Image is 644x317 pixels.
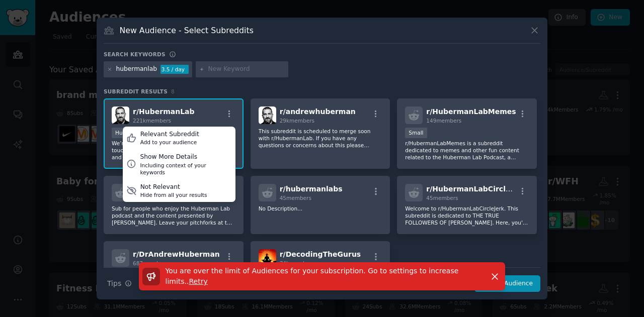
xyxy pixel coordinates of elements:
div: Hide from all your results [140,191,207,198]
h3: New Audience - Select Subreddits [120,25,254,36]
div: Relevant Subreddit [140,130,199,139]
img: DecodingTheGurus [259,249,276,267]
span: r/ HubermanLabMemes [426,108,516,116]
span: 149 members [426,118,461,124]
span: You are over the limit of Audiences for your subscription. Go to settings to increase limits. . [166,267,459,285]
div: Add to your audience [140,139,199,146]
input: New Keyword [208,65,285,74]
span: Retry [189,277,208,285]
span: 221k members [133,118,171,124]
div: Not Relevant [140,183,207,192]
p: Sub for people who enjoy the Huberman Lab podcast and the content presented by [PERSON_NAME]. Lea... [112,205,235,226]
span: r/ andrewhuberman [280,108,356,116]
p: No Description... [259,205,382,212]
span: r/ HubermanLabCircleJerk [426,185,526,193]
p: r/HubermanLabMemes is a subreddit dedicated to memes and other fun content related to the Huberma... [405,140,529,161]
p: This subreddit is scheduled to merge soon with r/HubermanLab. If you have any questions or concer... [259,128,382,149]
span: Subreddit Results [104,88,168,95]
span: r/ hubermanlabs [280,185,343,193]
span: 45 members [426,195,458,201]
span: 74k members [280,260,314,266]
p: We’re seeking more moderators (get in touch)! The place for fans of [PERSON_NAME] and the Huberma... [112,140,235,161]
span: 8 [171,88,175,94]
div: 3.5 / day [160,65,189,74]
span: r/ DecodingTheGurus [280,250,361,258]
span: 29k members [280,118,314,124]
div: Small [405,128,427,138]
div: hubermanlab [116,65,157,74]
h3: Search keywords [104,51,166,58]
span: 687 members [133,260,168,266]
span: r/ HubermanLab [133,108,195,116]
div: Including context of your keywords [140,162,231,176]
img: andrewhuberman [259,107,276,124]
p: Welcome to r/HubermanLabCircleJerk. This subreddit is dedicated to THE TRUE FOLLOWERS OF [PERSON_... [405,205,529,226]
img: HubermanLab [112,107,129,124]
div: Show More Details [140,153,231,162]
span: r/ DrAndrewHuberman [133,250,220,258]
div: Huge [112,128,133,138]
span: 45 members [280,195,311,201]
